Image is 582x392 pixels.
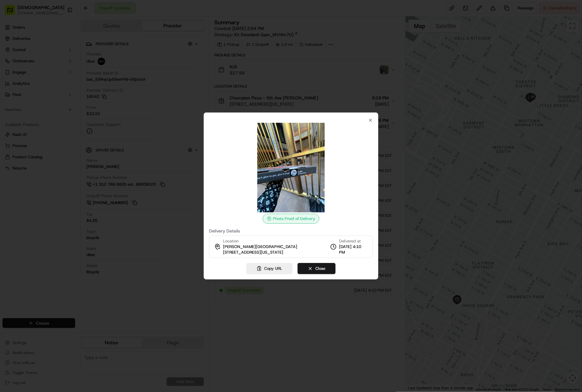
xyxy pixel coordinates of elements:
p: Welcome 👋 [6,25,114,35]
button: Start new chat [106,62,114,69]
span: Pylon [62,106,75,111]
img: photo_proof_of_delivery image [246,123,336,213]
div: 💻 [53,91,58,96]
img: 1736555255976-a54dd68f-1ca7-489b-9aae-adbdc363a1c4 [6,60,17,71]
label: Delivery Details [209,229,373,233]
input: Got a question? Start typing here... [16,41,112,47]
span: [STREET_ADDRESS][US_STATE] [223,250,283,255]
a: Powered byPylon [44,106,75,111]
div: 📗 [6,91,11,96]
div: We're available if you need us! [21,66,79,71]
div: Photo Proof of Delivery [263,214,319,224]
span: [DATE] 4:10 PM [339,244,368,255]
button: Copy URL [246,263,293,274]
div: Start new chat [21,60,102,66]
a: 💻API Documentation [50,88,103,99]
span: API Documentation [59,91,100,97]
img: Nash [6,7,19,19]
span: [PERSON_NAME][GEOGRAPHIC_DATA] [223,244,297,250]
a: 📗Knowledge Base [4,88,50,99]
button: Close [298,263,336,274]
span: Delivered at [339,238,368,244]
span: Knowledge Base [12,91,48,97]
span: Location [223,238,239,244]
